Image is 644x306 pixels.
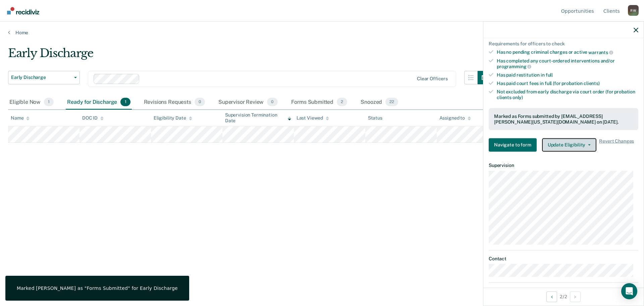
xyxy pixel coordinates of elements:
[368,115,382,121] div: Status
[497,64,531,69] span: programming
[542,138,596,151] button: Update Eligibility
[82,115,104,121] div: DOC ID
[17,285,178,291] div: Marked [PERSON_NAME] as "Forms Submitted" for Early Discharge
[489,138,539,151] a: Navigate to form link
[11,115,30,121] div: Name
[11,75,71,80] span: Early Discharge
[143,95,206,110] div: Revisions Requests
[385,98,398,106] span: 22
[497,72,638,78] div: Has paid restitution in
[497,49,638,55] div: Has no pending criminal charges or active
[497,89,638,100] div: Not excluded from early discharge via court order (for probation clients
[8,30,636,36] a: Home
[584,80,600,86] span: clients)
[483,288,644,305] div: 2 / 2
[621,283,637,299] div: Open Intercom Messenger
[489,41,638,47] div: Requirements for officers to check
[267,98,277,106] span: 0
[513,94,523,100] span: only)
[297,115,329,121] div: Last Viewed
[337,98,347,106] span: 2
[154,115,192,121] div: Eligibility Date
[225,112,291,124] div: Supervision Termination Date
[497,80,638,86] div: Has paid court fees in full (for probation
[588,49,613,55] span: warrants
[7,7,39,14] img: Recidiviz
[8,95,55,110] div: Eligible Now
[628,5,639,16] div: R W
[8,46,491,65] div: Early Discharge
[497,58,638,69] div: Has completed any court-ordered interventions and/or
[439,115,471,121] div: Assigned to
[44,98,54,106] span: 1
[628,5,639,16] button: Profile dropdown button
[195,98,205,106] span: 0
[494,114,633,125] div: Marked as Forms submitted by [EMAIL_ADDRESS][PERSON_NAME][US_STATE][DOMAIN_NAME] on [DATE].
[489,138,537,151] button: Navigate to form
[290,95,349,110] div: Forms Submitted
[359,95,399,110] div: Snoozed
[599,138,634,151] span: Revert Changes
[546,72,553,78] span: full
[546,291,557,302] button: Previous Opportunity
[417,76,448,82] div: Clear officers
[66,95,131,110] div: Ready for Discharge
[489,162,638,168] dt: Supervision
[489,256,638,261] dt: Contact
[120,98,130,106] span: 1
[217,95,279,110] div: Supervisor Review
[570,291,581,302] button: Next Opportunity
